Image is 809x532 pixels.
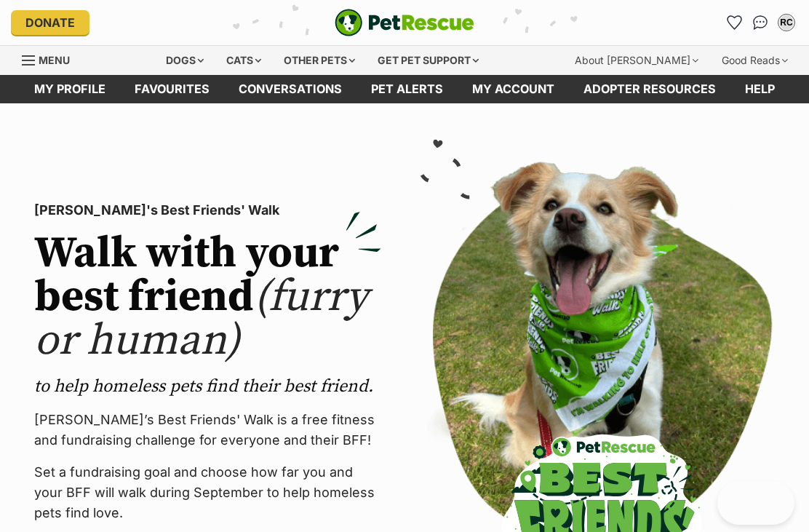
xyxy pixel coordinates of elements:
[34,232,381,363] h2: Walk with your best friend
[335,9,474,36] img: logo-e224e6f780fb5917bec1dbf3a21bbac754714ae5b6737aabdf751b685950b380.svg
[722,11,746,34] a: Favourites
[34,462,381,523] p: Set a fundraising goal and choose how far you and your BFF will walk during September to help hom...
[216,46,271,75] div: Cats
[156,46,214,75] div: Dogs
[779,15,794,30] div: RC
[34,270,368,368] span: (furry or human)
[34,200,381,221] p: [PERSON_NAME]'s Best Friends' Walk
[22,46,80,72] a: Menu
[356,75,458,103] a: Pet alerts
[20,75,120,103] a: My profile
[565,46,709,75] div: About [PERSON_NAME]
[224,75,356,103] a: conversations
[712,46,798,75] div: Good Reads
[717,481,794,525] iframe: Help Scout Beacon - Open
[749,11,772,34] a: Conversations
[569,75,730,103] a: Adopter resources
[120,75,224,103] a: Favourites
[11,10,89,35] a: Donate
[458,75,569,103] a: My account
[34,410,381,450] p: [PERSON_NAME]’s Best Friends' Walk is a free fitness and fundraising challenge for everyone and t...
[274,46,365,75] div: Other pets
[722,11,798,34] ul: Account quick links
[39,54,70,66] span: Menu
[753,15,768,30] img: chat-41dd97257d64d25036548639549fe6c8038ab92f7586957e7f3b1b290dea8141.svg
[34,375,381,398] p: to help homeless pets find their best friend.
[335,9,474,36] a: PetRescue
[775,11,798,34] button: My account
[367,46,489,75] div: Get pet support
[730,75,789,103] a: Help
